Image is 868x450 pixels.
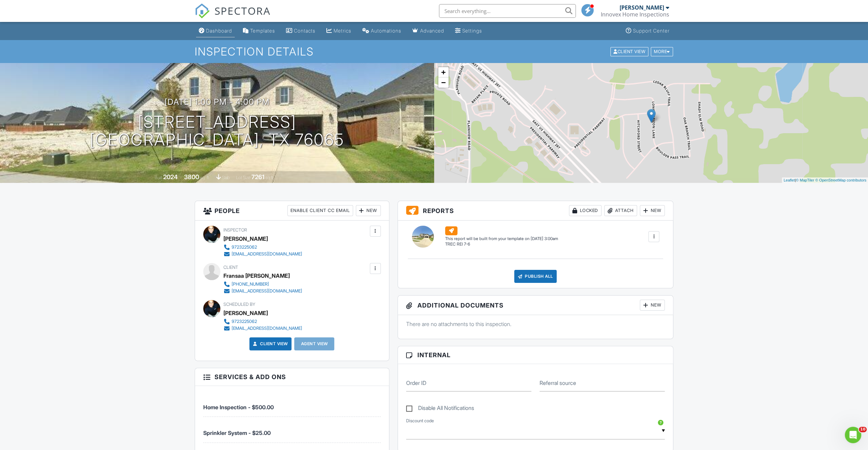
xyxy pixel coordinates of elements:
div: [EMAIL_ADDRESS][DOMAIN_NAME] [232,288,302,294]
h3: People [195,201,389,221]
div: Support Center [633,28,670,34]
div: Dashboard [206,28,232,34]
li: Service: Home Inspection [203,391,381,417]
h1: [STREET_ADDRESS] [GEOGRAPHIC_DATA], TX 76065 [90,113,344,149]
div: 3800 [184,173,199,180]
div: [EMAIL_ADDRESS][DOMAIN_NAME] [232,326,302,331]
a: Templates [240,25,278,37]
span: Scheduled By [223,302,255,307]
span: Inspector [223,227,247,233]
h3: [DATE] 1:00 pm - 4:00 pm [165,97,270,107]
div: Automations [371,28,401,34]
span: slab [222,175,230,180]
div: | [782,177,868,183]
span: Sprinkler System - $25.00 [203,429,271,436]
div: Client View [610,47,648,56]
label: Order ID [406,379,426,387]
h1: Inspection Details [195,46,674,58]
p: There are no attachments to this inspection. [406,320,665,328]
label: Referral source [540,379,576,387]
div: [EMAIL_ADDRESS][DOMAIN_NAME] [232,251,302,257]
div: This report will be built from your template on [DATE] 3:00am [445,236,558,241]
div: More [651,47,673,56]
div: 9723225062 [232,319,257,324]
h3: Services & Add ons [195,368,389,386]
a: Contacts [283,25,318,37]
a: [EMAIL_ADDRESS][DOMAIN_NAME] [223,251,302,258]
a: Metrics [324,25,354,37]
div: Templates [250,28,275,34]
h3: Reports [398,201,673,221]
div: Publish All [514,270,557,283]
div: New [640,300,665,311]
div: 9723225062 [232,245,257,250]
iframe: Intercom live chat [845,427,861,443]
div: TREC REI 7-6 [445,241,558,247]
div: [PERSON_NAME] [620,4,664,11]
span: sq. ft. [200,175,210,180]
img: The Best Home Inspection Software - Spectora [195,3,210,18]
div: Enable Client CC Email [287,205,353,216]
a: [EMAIL_ADDRESS][DOMAIN_NAME] [223,325,302,332]
span: Home Inspection - $500.00 [203,404,274,411]
li: Service: Sprinkler System [203,417,381,442]
a: SPECTORA [195,9,271,24]
a: [PHONE_NUMBER] [223,281,302,288]
h3: Additional Documents [398,296,673,315]
span: sq.ft. [265,175,274,180]
div: Locked [569,205,601,216]
a: Dashboard [196,25,235,37]
span: Built [155,175,162,180]
div: New [356,205,381,216]
div: Fransaa [PERSON_NAME] [223,271,290,281]
h3: Internal [398,346,673,364]
a: Automations (Basic) [360,25,404,37]
span: SPECTORA [215,3,271,18]
label: Discount code [406,418,434,424]
div: Contacts [294,28,315,34]
span: Client [223,265,238,270]
a: Advanced [410,25,447,37]
a: Leaflet [783,178,795,182]
div: Settings [462,28,482,34]
div: [PERSON_NAME] [223,234,268,244]
a: [EMAIL_ADDRESS][DOMAIN_NAME] [223,288,302,295]
a: Settings [452,25,485,37]
a: 9723225062 [223,318,302,325]
div: Innovex Home Inspections [601,11,669,18]
div: [PERSON_NAME] [223,308,268,318]
span: 10 [859,427,867,432]
span: Lot Size [236,175,250,180]
div: Advanced [420,28,444,34]
a: Client View [252,340,288,347]
div: [PHONE_NUMBER] [232,282,269,287]
a: Client View [610,49,650,54]
a: Zoom out [438,77,449,88]
div: 2024 [163,173,178,180]
div: Metrics [334,28,351,34]
div: New [640,205,665,216]
label: Disable All Notifications [406,405,474,413]
div: Attach [604,205,637,216]
input: Search everything... [439,4,576,18]
a: Support Center [623,25,672,37]
a: 9723225062 [223,244,302,251]
a: © OpenStreetMap contributors [815,178,866,182]
a: Zoom in [438,67,449,77]
div: 7261 [251,173,264,180]
a: © MapTiler [796,178,814,182]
